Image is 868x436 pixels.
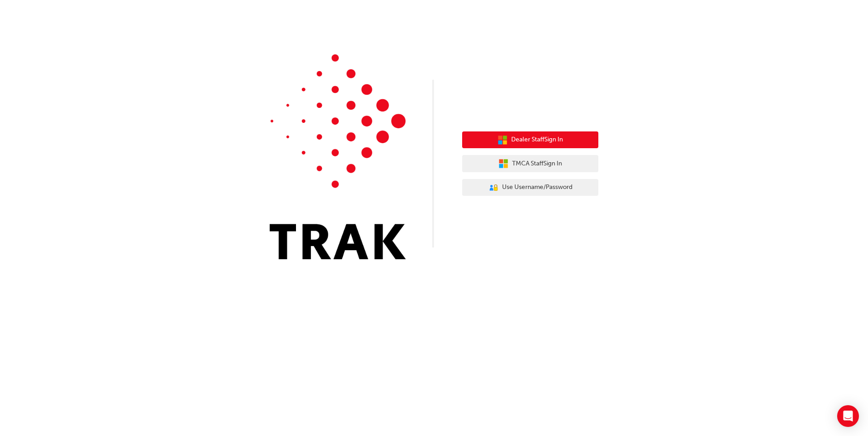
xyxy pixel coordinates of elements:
[462,179,598,196] button: Use Username/Password
[462,155,598,172] button: TMCA StaffSign In
[511,135,563,145] span: Dealer Staff Sign In
[512,159,562,169] span: TMCA Staff Sign In
[270,54,406,259] img: Trak
[462,131,598,149] button: Dealer StaffSign In
[837,405,859,427] div: Open Intercom Messenger
[502,182,572,193] span: Use Username/Password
